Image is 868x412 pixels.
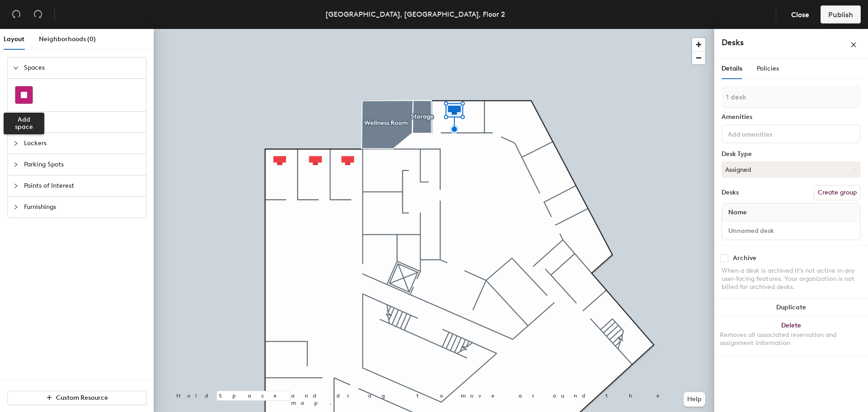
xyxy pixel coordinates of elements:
span: Lockers [24,133,141,154]
button: Redo (⌘ + ⇧ + Z) [29,5,47,24]
div: Removes all associated reservation and assignment information [720,331,863,347]
h4: Desks [722,37,821,48]
button: Publish [821,5,861,24]
span: Points of Interest [24,175,141,196]
span: Custom Resource [56,394,108,402]
button: Undo (⌘ + Z) [7,5,25,24]
span: Parking Spots [24,154,141,175]
button: DeleteRemoves all associated reservation and assignment information [714,317,868,356]
button: Assigned [722,161,861,178]
span: collapsed [13,183,19,189]
span: undo [12,9,21,19]
button: Create group [814,185,861,200]
div: Archive [733,255,756,262]
span: collapsed [13,119,19,125]
span: collapsed [13,204,19,210]
span: close [850,42,857,48]
span: Name [724,204,751,221]
div: Desk Type [722,151,861,158]
button: Duplicate [714,298,868,317]
span: Neighborhoods (0) [39,35,96,43]
span: Close [791,10,809,19]
input: Unnamed desk [724,224,859,237]
div: When a desk is archived it's not active in any user-facing features. Your organization is not bil... [722,267,861,291]
div: Desks [722,189,739,196]
span: Policies [757,65,779,72]
button: Help [684,392,705,407]
span: Desks [24,112,141,133]
button: Custom Resource [7,391,146,405]
span: Layout [4,35,24,43]
span: collapsed [13,141,19,146]
span: Furnishings [24,197,141,218]
span: Details [722,65,742,72]
div: Amenities [722,114,861,121]
div: [GEOGRAPHIC_DATA], [GEOGRAPHIC_DATA], Floor 2 [325,9,505,20]
input: Add amenities [726,128,807,139]
button: Add space [15,86,33,104]
span: Spaces [24,57,141,78]
button: Close [783,5,817,24]
span: expanded [13,65,19,71]
span: collapsed [13,162,19,167]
